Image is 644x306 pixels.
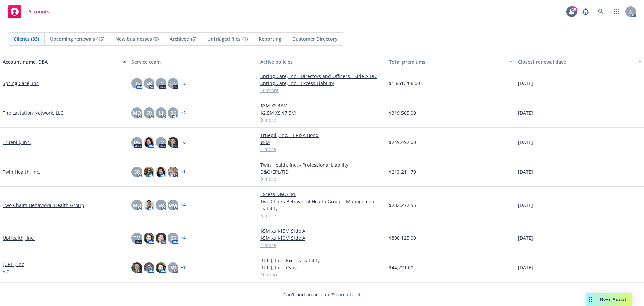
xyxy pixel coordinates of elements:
span: MQ [133,202,141,209]
img: photo [131,262,142,273]
span: [DATE] [518,264,533,271]
img: photo [156,262,166,273]
a: + 4 [181,236,186,240]
span: $213,211.79 [389,168,416,175]
span: [DATE] [518,202,533,209]
a: Spring Care, Inc - Directors and Officers - Side A DIC [260,73,384,80]
div: Service team [131,58,255,65]
span: Can't find an account? [283,291,361,298]
span: Archived (6) [170,35,196,42]
span: Clients (33) [14,35,39,42]
a: [URL], Inc - Excess Liability [260,257,384,264]
div: 19 [571,6,577,12]
a: Excess D&O/EPL [260,191,384,198]
button: Service team [129,54,258,70]
a: Truepill, Inc. - ERISA Bond [260,132,384,139]
a: + 3 [181,81,186,85]
a: Search for it [333,291,361,298]
img: photo [144,200,154,210]
img: photo [144,262,154,273]
button: Active policies [258,54,386,70]
a: 10 more [260,271,384,278]
a: Spring Care, Inc [3,80,39,87]
span: [DATE] [518,139,533,146]
a: Switch app [610,5,623,18]
a: Spring Care, Inc - Excess Liability [260,80,384,87]
span: $232,272.55 [389,202,416,209]
span: [DATE] [518,80,533,87]
a: + 4 [181,203,186,207]
span: DG [133,139,140,146]
a: 5 more [260,212,384,219]
span: Upcoming renewals (15) [50,35,104,42]
span: SR [146,80,152,87]
a: D&O/EPL/FID [260,168,384,175]
div: Active policies [260,58,384,65]
span: CW [169,80,177,87]
span: $249,492.00 [389,139,416,146]
span: LI [159,109,163,116]
a: 16 more [260,87,384,94]
span: New businesses (0) [115,35,159,42]
span: MW [169,202,177,209]
div: Drag to move [586,293,595,306]
span: TM [133,234,141,242]
span: [DATE] [518,168,533,175]
img: photo [156,167,166,177]
a: + 2 [181,111,186,115]
a: The Lactation Network, LLC [3,109,63,116]
img: photo [144,233,154,244]
a: Truepill, Inc. [3,139,31,146]
a: Two Chairs Behavioral Health Group - Management Liability [260,198,384,212]
a: Accounts [5,2,52,21]
span: Reporting [259,35,281,42]
span: [DATE] [518,109,533,116]
span: [DATE] [518,234,533,242]
span: SR [170,264,176,271]
button: Closest renewal date [515,54,644,70]
button: Nova Assist [586,293,632,306]
span: Untriaged files (1) [207,35,248,42]
span: Viz [3,268,9,275]
img: photo [144,137,154,148]
a: Report a Bug [579,5,592,18]
a: $2.5M XS $7.5M [260,109,384,116]
img: photo [156,233,166,244]
div: Total premiums [389,58,505,65]
span: $319,565.00 [389,109,416,116]
div: Account name, DBA [3,58,119,65]
span: SR [158,202,164,209]
span: Nova Assist [600,296,627,302]
span: Accounts [28,9,49,14]
span: $44,221.00 [389,264,413,271]
a: Two Chairs Behavioral Health Group [3,202,84,209]
a: Search [594,5,608,18]
span: BS [170,109,176,116]
a: + 7 [181,266,186,270]
a: 9 more [260,175,384,182]
a: $5M [260,139,384,146]
a: 1 more [260,146,384,153]
span: TM [158,139,165,146]
span: Customer Directory [292,35,338,42]
a: $5M xs $10M Side A [260,234,384,242]
img: photo [144,167,154,177]
span: TM [158,80,165,87]
span: $898,125.00 [389,234,416,242]
a: [URL], Inc [3,261,24,268]
span: BS [170,234,176,242]
a: + 1 [181,170,186,174]
a: 9 more [260,116,384,123]
span: SR [134,168,140,175]
span: MQ [133,109,141,116]
span: SR [146,109,152,116]
span: BS [134,80,140,87]
a: Twin Health, Inc. [3,168,40,175]
a: 2 more [260,242,384,249]
a: [URL], Inc - Cyber [260,264,384,271]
